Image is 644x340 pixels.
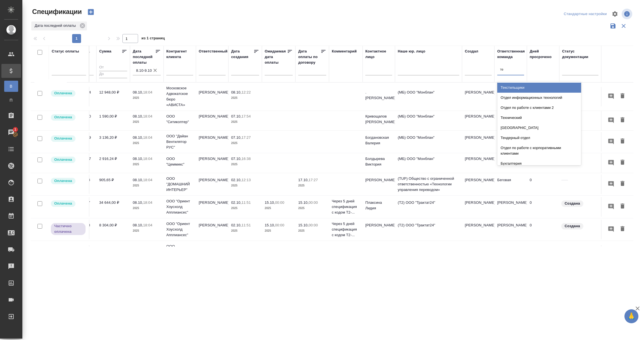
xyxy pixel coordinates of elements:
[143,200,152,205] p: 18:04
[363,174,395,194] td: [PERSON_NAME]
[494,153,527,173] td: Технический
[99,49,111,54] div: Сумма
[231,228,259,234] p: 2025
[1,125,21,139] a: 1
[54,90,72,96] p: Оплачена
[96,87,130,106] td: 12 948,00 ₽
[231,162,259,167] p: 2025
[133,119,161,125] p: 2025
[133,178,143,182] p: 08.10,
[527,245,559,265] td: 0
[199,49,228,54] div: Ответственный
[241,223,251,227] p: 11:51
[54,157,72,162] p: Оплачена
[462,87,494,106] td: [PERSON_NAME]
[54,136,72,141] p: Оплачена
[618,157,627,168] button: Удалить
[143,114,152,118] p: 18:04
[143,223,152,227] p: 18:04
[462,174,494,194] td: [PERSON_NAME]
[309,223,318,227] p: 00:00
[231,223,241,227] p: 02.10,
[166,221,193,238] p: ООО "Ориент Хоусхолд Апплиансес"
[31,21,87,30] div: Дата последней оплаты
[7,97,15,103] span: П
[231,157,241,161] p: 07.10,
[497,103,581,113] div: Отдел по работе с клиентами 2
[618,136,627,147] button: Удалить
[622,9,633,19] span: Посмотреть информацию
[133,157,143,161] p: 08.10,
[462,132,494,152] td: [PERSON_NAME]
[298,205,326,211] p: 2025
[231,49,254,60] div: Дата создания
[231,200,241,205] p: 02.10,
[627,310,636,322] span: 🙏
[565,201,580,206] p: Создана
[497,113,581,123] div: Технический
[497,159,581,169] div: Бухгалтерия
[133,200,143,205] p: 08.10,
[166,176,193,193] p: ООО "ДОМАШНИЙ ИНТЕРЬЕР"
[618,91,627,101] button: Удалить
[4,81,18,92] a: В
[231,90,241,94] p: 08.10,
[166,85,193,108] p: Московское Адвокатское бюро «АВИСТА»
[608,7,622,21] span: Настроить таблицу
[462,245,494,265] td: [PERSON_NAME]
[265,200,275,205] p: 15.10,
[231,114,241,118] p: 07.10,
[99,64,127,71] input: От
[618,21,629,31] button: Сбросить фильтры
[166,133,193,150] p: ООО "Дайан Вентилятор РУС"
[465,49,478,54] div: Создал
[497,143,581,159] div: Отдел по работе с корпоративными клиентами
[527,220,559,239] td: 0
[527,197,559,217] td: 0
[363,220,395,239] td: [PERSON_NAME]
[143,157,152,161] p: 18:04
[275,200,284,205] p: 00:00
[241,114,251,118] p: 17:54
[298,228,326,234] p: 2025
[54,178,72,184] p: Оплачена
[395,220,462,239] td: (Т2) ООО "Трактат24"
[395,153,462,173] td: (МБ) ООО "Монблан"
[231,205,259,211] p: 2025
[96,132,130,152] td: 3 136,20 ₽
[275,223,284,227] p: 00:00
[309,178,318,182] p: 17:27
[96,220,130,239] td: 8 304,00 ₽
[141,35,165,43] span: из 1 страниц
[494,245,527,265] td: Сити3
[196,220,228,239] td: [PERSON_NAME]
[133,228,161,234] p: 2025
[494,87,527,106] td: Пушкинская
[231,183,259,188] p: 2025
[497,133,581,143] div: Тендерный отдел
[363,245,395,265] td: [PERSON_NAME]
[133,135,143,140] p: 08.10,
[462,197,494,217] td: [PERSON_NAME]
[196,245,228,265] td: [PERSON_NAME]
[231,135,241,140] p: 07.10,
[265,205,293,211] p: 2025
[265,49,287,65] div: Ожидаемая дата оплаты
[618,224,627,234] button: Удалить
[298,49,321,65] div: Дата оплаты по договору
[31,7,82,16] span: Спецификации
[363,132,395,152] td: Богдановская Валерия
[618,201,627,212] button: Удалить
[231,178,241,182] p: 02.10,
[332,49,357,54] div: Комментарий
[7,83,15,89] span: В
[363,87,395,106] td: . [PERSON_NAME]
[196,174,228,194] td: [PERSON_NAME]
[166,49,193,60] div: Контрагент клиента
[363,111,395,130] td: Кривощапов [PERSON_NAME]
[462,153,494,173] td: [PERSON_NAME]
[363,153,395,173] td: Болдырева Виктория
[618,115,627,125] button: Удалить
[395,111,462,130] td: (МБ) ООО "Монблан"
[462,111,494,130] td: [PERSON_NAME]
